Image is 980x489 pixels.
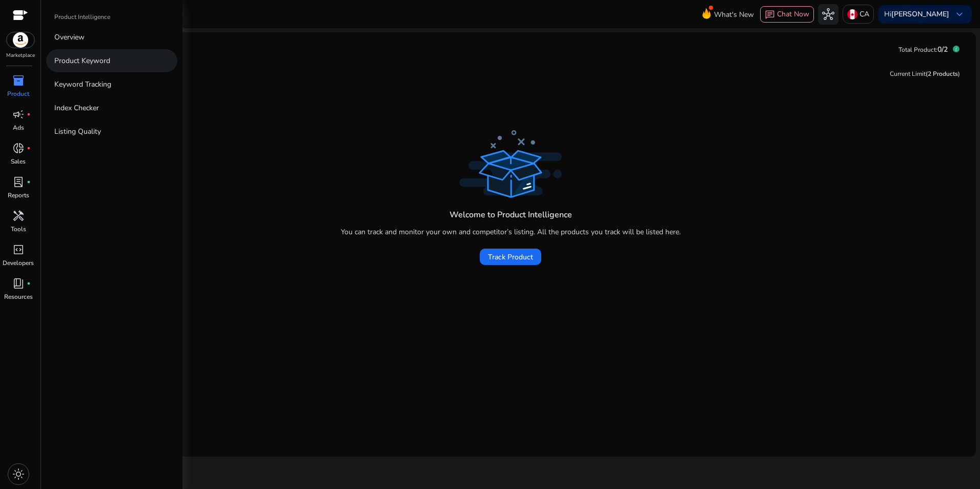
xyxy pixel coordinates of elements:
span: light_mode [12,468,25,480]
p: Marketplace [6,52,35,59]
h4: Welcome to Product Intelligence [450,210,572,220]
span: Track Product [488,252,533,262]
button: hub [818,4,839,25]
span: What's New [714,6,754,24]
span: lab_profile [12,176,25,188]
span: Total Product: [899,46,937,54]
span: keyboard_arrow_down [953,8,966,21]
p: Product Keyword [54,55,110,66]
span: fiber_manual_record [27,112,31,116]
span: 0/2 [937,45,948,54]
span: campaign [12,108,25,120]
span: Chat Now [777,9,809,19]
p: Developers [3,258,34,268]
span: fiber_manual_record [27,146,31,150]
p: Product [7,89,29,98]
span: fiber_manual_record [27,180,31,184]
p: Sales [11,157,26,166]
span: inventory_2 [12,74,25,87]
p: Reports [8,191,29,200]
span: code_blocks [12,243,25,256]
p: Listing Quality [54,126,101,137]
img: ca.svg [847,9,857,19]
button: chatChat Now [760,6,814,23]
span: donut_small [12,142,25,154]
span: hub [822,8,834,21]
p: Overview [54,32,85,43]
p: Ads [13,123,24,132]
p: You can track and monitor your own and competitor’s listing. All the products you track will be l... [341,227,681,237]
p: Keyword Tracking [54,79,111,90]
p: Index Checker [54,103,99,113]
p: Product Intelligence [54,12,110,22]
span: (2 Products [926,70,958,78]
p: Tools [11,225,26,234]
span: handyman [12,210,25,222]
span: fiber_manual_record [27,281,31,286]
p: Resources [4,292,33,301]
div: Current Limit ) [890,69,960,78]
p: Hi [884,11,949,18]
b: [PERSON_NAME] [891,9,949,19]
span: chat [765,10,775,20]
span: book_4 [12,277,25,290]
img: track_product_dark.svg [459,130,562,198]
p: CA [860,5,869,23]
img: amazon.svg [7,32,34,48]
